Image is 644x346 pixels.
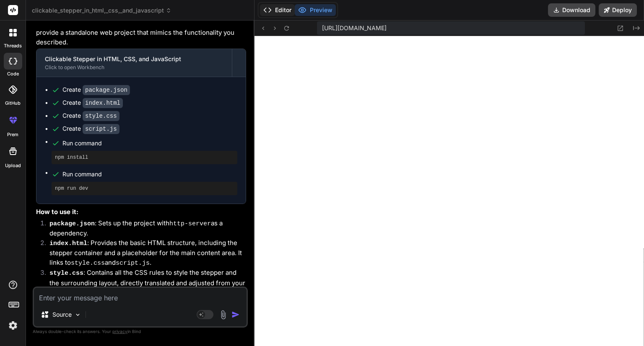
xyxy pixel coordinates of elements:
code: package.json [49,220,95,227]
img: icon [231,310,240,319]
li: : Sets up the project with as a dependency. [43,219,246,238]
div: Create [62,124,119,133]
code: style.css [71,260,105,267]
div: Click to open Workbench [45,64,223,71]
iframe: Preview [254,36,644,346]
strong: How to use it: [36,208,78,216]
div: Clickable Stepper in HTML, CSS, and JavaScript [45,55,223,63]
code: index.html [83,98,123,108]
button: Download [548,3,595,17]
code: script.js [116,260,150,267]
code: package.json [83,85,130,95]
button: Deploy [599,3,637,17]
div: Create [62,85,130,94]
label: GitHub [5,100,21,107]
span: clickable_stepper_in_html,_css,_and_javascript [32,6,171,15]
span: [URL][DOMAIN_NAME] [322,24,387,32]
code: index.html [49,240,87,247]
p: Source [52,310,72,319]
code: script.js [83,124,119,134]
div: Create [62,111,119,120]
span: Run command [62,139,237,147]
img: settings [6,318,20,333]
span: Run command [62,170,237,178]
img: attachment [218,310,228,320]
div: Create [62,98,123,107]
img: Pick Models [74,311,81,318]
pre: npm run dev [55,185,234,192]
button: Preview [295,4,336,16]
code: http-server [169,220,211,227]
label: code [7,70,19,77]
pre: npm install [55,154,234,161]
label: threads [4,42,22,49]
span: privacy [112,329,127,334]
button: Clickable Stepper in HTML, CSS, and JavaScriptClick to open Workbench [36,49,232,77]
p: Always double-check its answers. Your in Bind [33,328,248,336]
code: style.css [49,270,83,277]
li: : Contains all the CSS rules to style the stepper and the surrounding layout, directly translated... [43,268,246,297]
li: : Provides the basic HTML structure, including the stepper container and a placeholder for the ma... [43,238,246,269]
label: Upload [5,162,21,169]
code: style.css [83,111,119,121]
label: prem [7,131,18,138]
button: Editor [260,4,295,16]
p: Since I cannot directly run Angular code in this environment, I will provide a standalone web pro... [36,19,246,47]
